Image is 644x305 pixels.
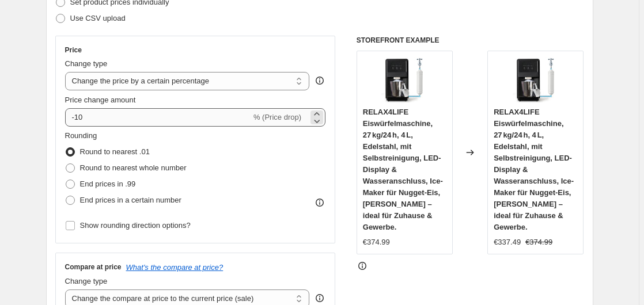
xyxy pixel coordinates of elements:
[363,237,390,248] div: €374.99
[494,237,521,248] div: €337.49
[126,263,223,272] button: What's the compare at price?
[381,57,427,103] img: 61S628H7aOL_80x.jpg
[65,277,108,285] span: Change type
[80,163,187,172] span: Round to nearest whole number
[494,108,574,231] span: RELAX4LIFE Eiswürfelmaschine, 27 kg/24 h, 4 L, Edelstahl, mit Selbstreinigung, LED-Display & Wass...
[314,292,325,304] div: help
[513,57,559,103] img: 61S628H7aOL_80x.jpg
[525,237,552,248] strike: €374.99
[70,14,126,22] span: Use CSV upload
[253,113,301,121] span: % (Price drop)
[80,147,150,156] span: Round to nearest .01
[65,131,97,140] span: Rounding
[65,108,251,127] input: -15
[65,59,108,68] span: Change type
[65,45,82,55] h3: Price
[363,108,443,231] span: RELAX4LIFE Eiswürfelmaschine, 27 kg/24 h, 4 L, Edelstahl, mit Selbstreinigung, LED-Display & Wass...
[65,96,136,104] span: Price change amount
[80,180,136,188] span: End prices in .99
[314,75,325,86] div: help
[357,36,584,45] h6: STOREFRONT EXAMPLE
[80,196,181,204] span: End prices in a certain number
[80,221,191,230] span: Show rounding direction options?
[65,262,122,272] h3: Compare at price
